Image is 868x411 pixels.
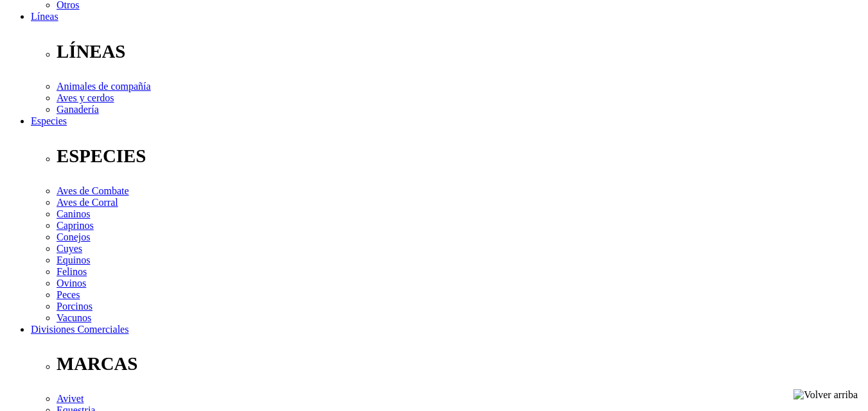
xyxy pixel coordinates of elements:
a: Aves de Corral [57,197,118,208]
a: Cuyes [57,243,82,254]
a: Especies [31,115,67,126]
p: ESPECIES [57,146,863,167]
a: Avivet [57,393,84,404]
a: Equinos [57,255,90,265]
a: Vacunos [57,312,91,323]
a: Animales de compañía [57,81,151,92]
a: Felinos [57,266,87,277]
a: Caprinos [57,220,94,231]
a: Ganadería [57,104,99,115]
a: Líneas [31,11,58,22]
img: Volver arriba [793,389,858,401]
a: Divisiones Comerciales [31,324,128,335]
a: Ovinos [57,278,86,289]
a: Aves de Combate [57,185,129,196]
a: Porcinos [57,301,93,312]
a: Peces [57,289,80,300]
a: Conejos [57,231,90,242]
a: Caninos [57,208,90,219]
p: MARCAS [57,353,863,374]
p: LÍNEAS [57,41,863,62]
a: Aves y cerdos [57,92,114,103]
